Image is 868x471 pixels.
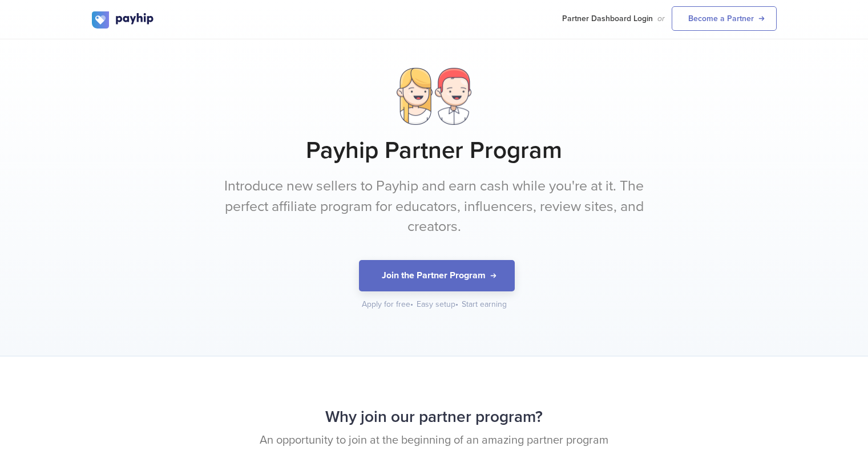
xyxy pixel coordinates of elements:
h2: Why join our partner program? [92,402,777,432]
button: Join the Partner Program [359,260,515,291]
img: dude.png [435,68,471,125]
div: Easy setup [417,299,459,310]
span: • [455,299,458,309]
div: Apply for free [362,299,414,310]
p: An opportunity to join at the beginning of an amazing partner program [92,432,777,449]
img: logo.svg [92,11,155,29]
span: • [410,299,413,309]
img: lady.png [397,68,432,125]
a: Become a Partner [672,6,777,31]
div: Start earning [462,299,507,310]
p: Introduce new sellers to Payhip and earn cash while you're at it. The perfect affiliate program f... [220,176,648,237]
h1: Payhip Partner Program [92,136,777,165]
